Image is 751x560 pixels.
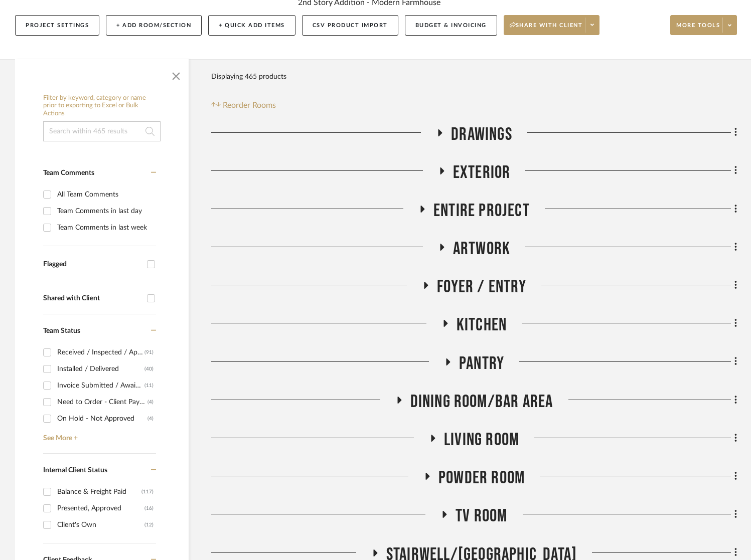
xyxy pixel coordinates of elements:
div: (117) [141,484,154,500]
div: Team Comments in last day [57,203,154,219]
span: Dining Room/Bar Area [410,391,553,413]
button: + Quick Add Items [208,15,295,36]
div: (11) [144,378,154,394]
span: Pantry [459,353,504,375]
button: + Add Room/Section [106,15,202,36]
button: Reorder Rooms [211,99,276,111]
div: Displaying 465 products [211,67,286,87]
span: Artwork [453,238,510,260]
div: (12) [144,517,154,533]
span: Kitchen [457,314,507,336]
div: (16) [144,500,154,516]
h6: Filter by keyword, category or name prior to exporting to Excel or Bulk Actions [43,94,161,118]
div: Need to Order - Client Payment Received [57,394,147,410]
span: Share with client [510,22,583,37]
span: More tools [676,22,720,37]
div: (91) [144,344,154,360]
div: Shared with Client [43,294,142,303]
button: Close [166,64,186,84]
span: Powder Room [438,467,525,489]
button: CSV Product Import [302,15,398,36]
div: (40) [144,361,154,377]
button: More tools [670,15,737,35]
div: Received / Inspected / Approved [57,344,144,360]
a: See More + [41,427,156,443]
span: Drawings [451,124,512,145]
span: Entire Project [433,200,530,222]
button: Share with client [504,15,600,35]
div: Presented, Approved [57,500,144,516]
div: Invoice Submitted / Awaiting Client Payment [57,378,144,394]
div: (4) [147,394,154,410]
button: Project Settings [15,15,99,36]
span: Team Comments [43,169,94,176]
div: Team Comments in last week [57,220,154,236]
div: All Team Comments [57,186,154,203]
span: Team Status [43,327,80,334]
span: Foyer / Entry [437,276,526,298]
span: Reorder Rooms [223,99,276,111]
button: Budget & Invoicing [405,15,497,36]
input: Search within 465 results [43,121,161,141]
span: TV Room [456,505,507,527]
div: Installed / Delivered [57,361,144,377]
span: Internal Client Status [43,467,107,474]
div: Balance & Freight Paid [57,484,141,500]
div: (4) [147,411,154,427]
span: Living Room [444,429,519,451]
div: Flagged [43,260,142,269]
span: Exterior [453,162,511,183]
div: On Hold - Not Approved [57,411,147,427]
div: Client's Own [57,517,144,533]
